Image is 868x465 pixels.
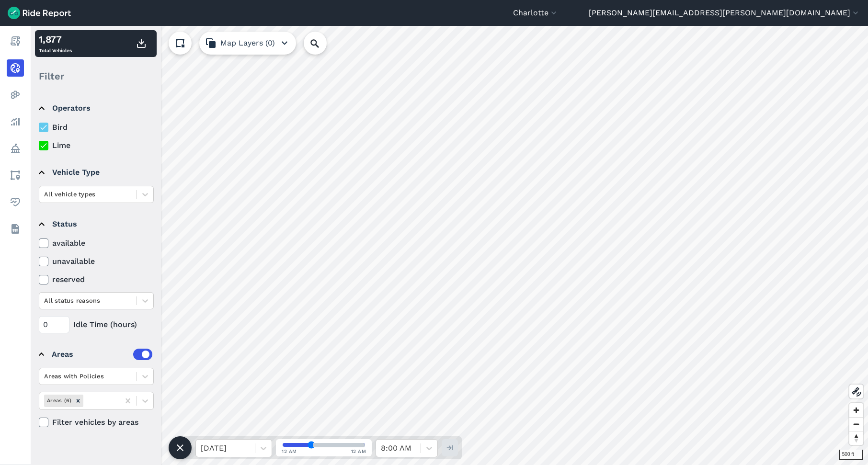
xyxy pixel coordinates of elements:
[39,341,152,368] summary: Areas
[849,417,863,431] button: Zoom out
[839,450,863,460] div: 500 ft
[39,122,154,133] label: Bird
[849,403,863,417] button: Zoom in
[513,7,559,19] button: Charlotte
[282,448,297,455] span: 12 AM
[39,159,152,186] summary: Vehicle Type
[199,32,296,55] button: Map Layers (0)
[39,417,154,428] label: Filter vehicles by areas
[7,113,24,130] a: Analyze
[39,211,152,238] summary: Status
[849,431,863,445] button: Reset bearing to north
[304,32,342,55] input: Search Location or Vehicles
[52,349,152,360] div: Areas
[351,448,366,455] span: 12 AM
[8,7,71,19] img: Ride Report
[7,193,24,211] a: Health
[39,316,154,333] div: Idle Time (hours)
[39,140,154,151] label: Lime
[39,95,152,122] summary: Operators
[73,395,83,407] div: Remove Areas (6)
[589,7,860,19] button: [PERSON_NAME][EMAIL_ADDRESS][PERSON_NAME][DOMAIN_NAME]
[7,220,24,238] a: Datasets
[39,32,72,55] div: Total Vehicles
[35,61,157,91] div: Filter
[39,32,72,46] div: 1,877
[7,86,24,103] a: Heatmaps
[39,274,154,285] label: reserved
[39,238,154,249] label: available
[7,59,24,77] a: Realtime
[7,140,24,157] a: Policy
[7,33,24,50] a: Report
[39,256,154,267] label: unavailable
[7,167,24,184] a: Areas
[44,395,73,407] div: Areas (6)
